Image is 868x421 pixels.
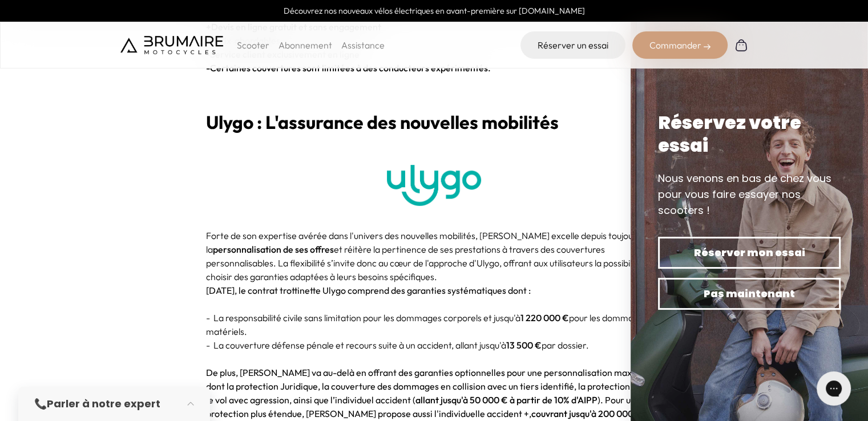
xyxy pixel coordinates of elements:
img: Panier [734,38,748,52]
p: Scooter [237,38,269,52]
a: Abonnement [278,39,332,51]
p: - La responsabilité civile sans limitation pour les dommages corporels et jusqu'à pour les dommag... [206,311,663,338]
a: Assistance [341,39,385,51]
p: - La couverture défense pénale et recours suite à un accident, allant jusqu'à par dossier. [206,338,663,352]
p: Forte de son expertise avérée dans l'univers des nouvelles mobilités, [PERSON_NAME] excelle depui... [206,229,663,284]
strong: 1 220 000 € [520,312,569,323]
strong: 13 500 € [506,339,542,351]
strong: personnalisation de ses offres [213,244,334,255]
img: Brumaire Motocycles [120,36,223,54]
div: Commander [632,31,728,59]
span: [DATE], le contrat trottinette Ulygo comprend des garanties systématiques dont : [206,285,531,296]
iframe: Gorgias live chat messenger [811,367,857,410]
a: Réserver un essai [520,31,625,59]
b: Ulygo : L'assurance des nouvelles mobilités [206,111,559,133]
img: right-arrow-2.png [704,43,710,50]
strong: allant jusqu'à 50 000 € à partir de 10% d'AIPP [415,394,597,406]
